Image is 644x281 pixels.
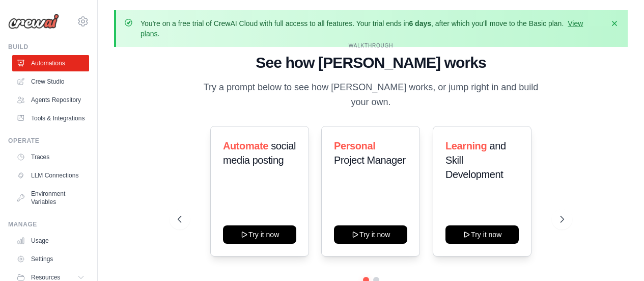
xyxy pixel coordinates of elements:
button: Try it now [445,225,519,244]
a: Traces [12,149,89,165]
a: Tools & Integrations [12,110,89,126]
a: LLM Connections [12,167,89,184]
span: Learning [445,140,487,151]
a: Usage [12,233,89,249]
div: Build [8,43,89,51]
div: Operate [8,137,89,145]
img: Logo [8,14,59,29]
a: Environment Variables [12,186,89,210]
h1: See how [PERSON_NAME] works [178,54,564,72]
span: Project Manager [334,155,406,166]
button: Try it now [223,225,296,244]
span: and Skill Development [445,140,506,180]
span: Automate [223,140,268,151]
div: WALKTHROUGH [178,42,564,49]
div: Manage [8,220,89,228]
a: Settings [12,251,89,267]
strong: 6 days [409,19,431,28]
a: Crew Studio [12,73,89,90]
a: Automations [12,55,89,71]
span: Personal [334,140,375,151]
a: Agents Repository [12,92,89,108]
p: Try a prompt below to see how [PERSON_NAME] works, or jump right in and build your own. [200,80,542,110]
span: social media posting [223,140,296,166]
p: You're on a free trial of CrewAI Cloud with full access to all features. Your trial ends in , aft... [141,18,603,39]
button: Try it now [334,225,407,244]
